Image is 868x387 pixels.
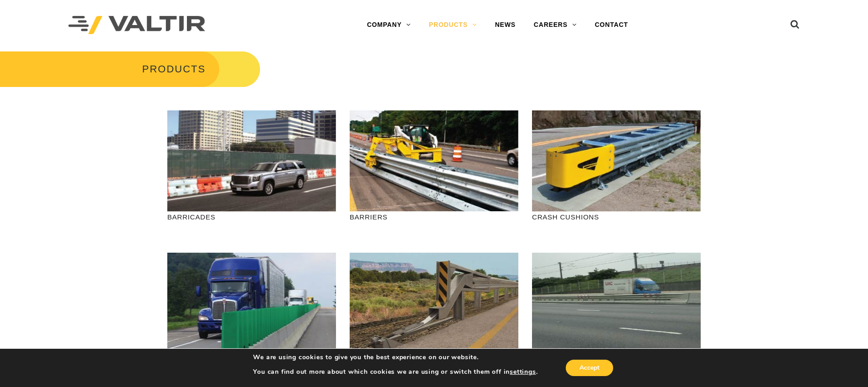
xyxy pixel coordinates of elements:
p: BARRICADES [167,212,336,222]
p: BARRIERS [350,212,518,222]
p: We are using cookies to give you the best experience on our website. [253,353,537,362]
p: CRASH CUSHIONS [532,212,701,222]
a: CONTACT [586,16,637,34]
p: You can find out more about which cookies we are using or switch them off in . [253,368,537,376]
button: settings [510,368,536,376]
button: Accept [566,360,613,376]
a: CAREERS [525,16,586,34]
a: COMPANY [358,16,420,34]
a: NEWS [486,16,525,34]
a: PRODUCTS [420,16,486,34]
img: Valtir [68,16,205,35]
